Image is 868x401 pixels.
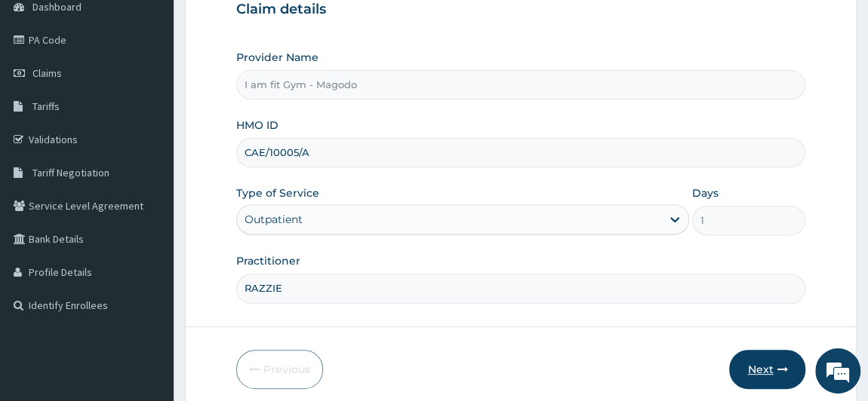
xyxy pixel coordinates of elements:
span: We're online! [88,110,208,262]
h3: Claim details [236,2,806,18]
div: Minimize live chat window [248,8,284,44]
label: Provider Name [236,50,319,65]
label: Days [692,185,719,200]
span: Claims [32,66,62,80]
label: Practitioner [236,253,300,268]
label: Type of Service [236,185,319,200]
input: Enter Name [236,274,806,303]
button: Next [729,350,805,389]
span: Tariffs [32,99,60,113]
input: Enter HMO ID [236,138,806,167]
span: Tariff Negotiation [32,166,109,179]
label: HMO ID [236,118,279,133]
textarea: Type your message and hit 'Enter' [8,253,288,305]
button: Previous [236,350,323,389]
img: d_794563401_company_1708531726252_794563401 [28,75,61,113]
div: Chat with us now [78,84,254,104]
